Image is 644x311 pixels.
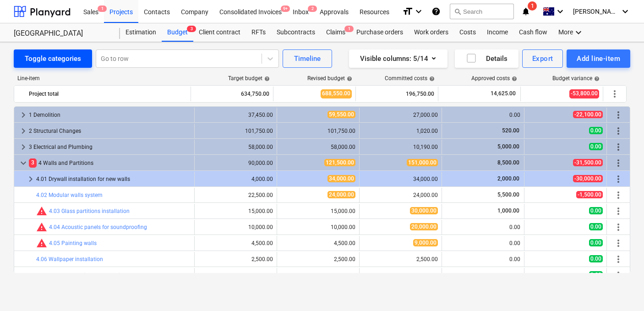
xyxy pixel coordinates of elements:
span: 0.00 [589,127,603,134]
a: Subcontracts [271,23,321,42]
div: 10,000.00 [281,224,355,230]
div: 37,450.00 [198,112,273,118]
span: 9,000.00 [413,239,438,246]
span: 121,500.00 [324,159,355,166]
div: Approved costs [471,75,517,82]
div: Committed costs [385,75,435,82]
span: 2,000.00 [497,175,520,182]
i: keyboard_arrow_down [555,6,566,17]
span: 0.00 [589,223,603,230]
div: 4,500.00 [281,240,355,246]
div: 58,000.00 [198,144,273,150]
span: 20,000.00 [410,223,438,230]
iframe: Chat Widget [598,267,644,311]
span: help [510,76,517,82]
span: More actions [613,174,624,185]
div: 2,500.00 [363,256,438,262]
div: 4 Walls and Partitions [29,156,191,170]
a: Cash flow [513,23,553,42]
div: Details [466,53,508,65]
div: Project total [29,87,187,101]
span: keyboard_arrow_down [18,158,29,169]
span: 34,000.00 [327,175,355,182]
div: 15,000.00 [198,208,273,214]
div: Visible columns : 5/14 [360,53,437,65]
div: 90,000.00 [198,160,273,166]
span: More actions [613,158,624,169]
a: Purchase orders [351,23,409,42]
span: 5,500.00 [497,191,520,198]
a: Work orders [409,23,454,42]
button: Search [450,4,514,19]
div: 58,000.00 [281,144,355,150]
i: notifications [521,6,530,17]
span: 0.00 [589,207,603,214]
span: 0.00 [589,239,603,246]
div: Income [481,23,513,42]
div: 6,000.00 [363,272,438,278]
span: More actions [609,88,620,99]
div: Target budget [228,75,270,82]
span: More actions [613,125,624,136]
div: 0.00 [446,240,520,246]
span: More actions [613,190,624,201]
span: -22,100.00 [573,111,603,118]
div: 1,020.00 [363,128,438,134]
i: format_size [402,6,413,17]
span: keyboard_arrow_right [25,174,36,185]
span: 3 [29,158,37,167]
i: Knowledge base [431,6,441,17]
span: 0.00 [589,271,603,278]
span: 151,000.00 [407,159,438,166]
span: help [345,76,352,82]
span: 1,000.00 [497,207,520,214]
button: Export [522,49,563,68]
div: Costs [454,23,481,42]
span: -1,500.00 [576,191,603,198]
div: 15,000.00 [281,208,355,214]
div: 22,500.00 [198,192,273,198]
span: 0.00 [589,255,603,262]
span: help [427,76,435,82]
div: [GEOGRAPHIC_DATA] [14,29,109,38]
span: keyboard_arrow_right [18,109,29,120]
span: 688,550.00 [321,89,352,98]
div: 4,500.00 [198,240,273,246]
span: -30,000.00 [573,175,603,182]
span: More actions [613,142,624,153]
button: Timeline [283,49,332,68]
a: Estimation [120,23,162,42]
span: 30,000.00 [410,207,438,214]
div: 196,750.00 [360,87,434,101]
div: 2,500.00 [281,256,355,262]
div: Revised budget [307,75,352,82]
span: 3 [187,26,196,32]
span: 5,000.00 [497,143,520,150]
div: 101,750.00 [281,128,355,134]
div: Budget [162,23,193,42]
div: Timeline [294,53,321,65]
span: More actions [613,238,624,249]
div: 0.00 [446,272,520,278]
span: 24,000.00 [327,191,355,198]
span: 1 [528,1,537,11]
span: help [262,76,270,82]
span: 59,550.00 [327,111,355,118]
span: More actions [613,206,624,217]
span: 14,625.00 [490,90,517,98]
span: -31,500.00 [573,159,603,166]
div: 24,000.00 [363,192,438,198]
span: [PERSON_NAME] [573,8,619,15]
span: Committed costs exceed revised budget [36,238,47,249]
div: 3 Electrical and Plumbing [29,140,191,154]
div: 6,000.00 [281,272,355,278]
i: keyboard_arrow_down [573,27,584,38]
span: Committed costs exceed revised budget [36,206,47,217]
a: Claims1 [321,23,351,42]
span: -53,800.00 [569,89,599,98]
span: Committed costs exceed revised budget [36,222,47,233]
